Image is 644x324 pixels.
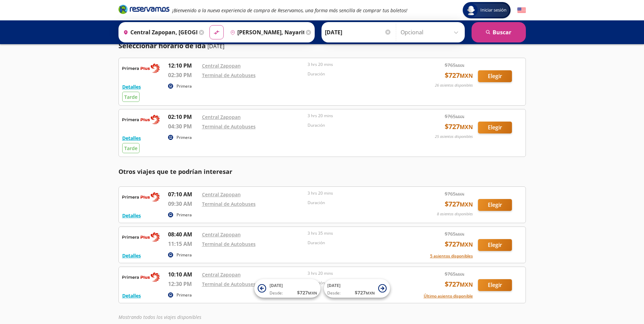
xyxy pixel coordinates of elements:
[168,61,199,70] p: 12:10 PM
[202,201,256,207] a: Terminal de Autobuses
[308,240,410,246] p: Duración
[478,279,512,291] button: Elegir
[202,241,256,247] a: Terminal de Autobuses
[122,212,141,219] button: Detalles
[460,123,473,131] small: MXN
[122,270,160,284] img: RESERVAMOS
[308,270,410,276] p: 3 hrs 20 mins
[118,314,201,320] em: Mostrando todos los viajes disponibles
[172,7,407,14] em: ¡Bienvenido a la nueva experiencia de compra de Reservamos, una forma más sencilla de comprar tus...
[456,272,464,277] small: MXN
[445,61,464,69] span: $ 765
[122,190,160,204] img: RESERVAMOS
[202,191,241,198] a: Central Zapopan
[308,113,410,119] p: 3 hrs 20 mins
[445,239,473,249] span: $ 727
[118,167,526,176] p: Otros viajes que te podrían interesar
[270,283,283,288] span: [DATE]
[168,270,199,278] p: 10:10 AM
[308,71,410,77] p: Duración
[168,113,199,121] p: 02:10 PM
[460,201,473,208] small: MXN
[118,4,169,14] i: Brand Logo
[517,6,526,15] button: English
[308,190,410,196] p: 3 hrs 20 mins
[478,70,512,82] button: Elegir
[445,230,464,237] span: $ 765
[270,290,283,296] span: Desde:
[445,279,473,289] span: $ 727
[168,280,199,288] p: 12:30 PM
[122,61,160,75] img: RESERVAMOS
[366,290,375,295] small: MXN
[177,83,192,89] p: Primera
[202,72,256,78] a: Terminal de Autobuses
[124,94,137,100] span: Tarde
[168,190,199,198] p: 07:10 AM
[177,212,192,218] p: Primera
[118,41,206,51] p: Seleccionar horario de ida
[168,71,199,79] p: 02:30 PM
[177,134,192,141] p: Primera
[202,114,241,120] a: Central Zapopan
[478,239,512,251] button: Elegir
[121,24,197,41] input: Buscar Origen
[122,113,160,126] img: RESERVAMOS
[227,24,304,41] input: Buscar Destino
[478,199,512,211] button: Elegir
[327,283,341,288] span: [DATE]
[456,232,464,237] small: MXN
[254,279,320,298] button: [DATE]Desde:$727MXN
[445,270,464,277] span: $ 765
[168,230,199,238] p: 08:40 AM
[456,114,464,119] small: MXN
[202,281,256,287] a: Terminal de Autobuses
[308,230,410,236] p: 3 hrs 35 mins
[177,252,192,258] p: Primera
[472,22,526,42] button: Buscar
[437,211,473,217] p: 8 asientos disponibles
[202,271,241,278] a: Central Zapopan
[122,134,141,142] button: Detalles
[118,4,169,16] a: Brand Logo
[122,83,141,90] button: Detalles
[355,289,375,296] span: $ 727
[430,253,473,259] button: 5 asientos disponibles
[308,122,410,128] p: Duración
[207,42,224,50] p: [DATE]
[202,123,256,130] a: Terminal de Autobuses
[445,199,473,209] span: $ 727
[424,293,473,299] button: Último asiento disponible
[168,200,199,208] p: 09:30 AM
[435,83,473,88] p: 26 asientos disponibles
[177,292,192,298] p: Primera
[308,200,410,206] p: Duración
[460,241,473,248] small: MXN
[327,290,341,296] span: Desde:
[445,113,464,120] span: $ 765
[460,281,473,288] small: MXN
[445,70,473,80] span: $ 727
[122,292,141,299] button: Detalles
[168,122,199,130] p: 04:30 PM
[202,62,241,69] a: Central Zapopan
[478,122,512,133] button: Elegir
[122,230,160,244] img: RESERVAMOS
[445,122,473,132] span: $ 727
[478,7,509,14] span: Iniciar sesión
[460,72,473,79] small: MXN
[445,190,464,197] span: $ 765
[124,145,137,151] span: Tarde
[325,24,391,41] input: Elegir Fecha
[324,279,390,298] button: [DATE]Desde:$727MXN
[456,192,464,197] small: MXN
[401,24,461,41] input: Opcional
[456,63,464,68] small: MXN
[435,134,473,140] p: 25 asientos disponibles
[168,240,199,248] p: 11:15 AM
[202,231,241,238] a: Central Zapopan
[297,289,317,296] span: $ 727
[122,252,141,259] button: Detalles
[308,290,317,295] small: MXN
[308,61,410,68] p: 3 hrs 20 mins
